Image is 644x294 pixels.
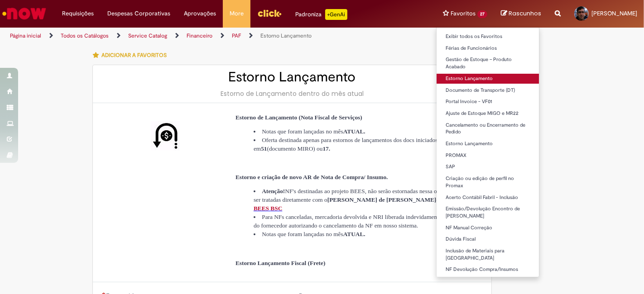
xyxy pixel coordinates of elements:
a: NF Devolução Compra/Insumos [437,265,539,275]
a: Criação ou edição de perfil no Promax [437,174,539,190]
strong: 51 [261,145,267,152]
li: Notas que foram lançadas no mês [254,230,476,238]
li: Oferta destinada apenas para estornos de lançamentos dos docs iniciados em (documento MIRO) ou [254,136,476,153]
a: PROMAX [437,151,539,161]
a: Estorno Lançamento [260,32,312,39]
a: Página inicial [10,32,41,39]
li: Notas que foram lançadas no mês [254,127,476,136]
strong: 17. [323,145,331,152]
a: SAP [437,162,539,172]
div: Padroniza [295,9,347,20]
a: Service Catalog [128,32,167,39]
a: Emissão/Devolução Encontro de [PERSON_NAME] [437,204,539,221]
span: Aprovações [184,9,216,18]
strong: ATUAL. [343,128,365,135]
button: Adicionar a Favoritos [92,46,172,65]
ul: Trilhas de página [7,28,423,44]
a: Documento de Transporte (DT) [437,85,539,95]
span: Estorno de Lançamento (Nota Fiscal de Serviços) [235,114,362,121]
strong: Atenção! [262,188,285,194]
a: Dúvida Fiscal [437,234,539,244]
a: Inclusão de Materiais para [GEOGRAPHIC_DATA] [437,246,539,263]
span: More [230,9,244,18]
strong: [PERSON_NAME] de [PERSON_NAME] [327,196,437,203]
a: Ajuste de Estoque MIGO e MR22 [437,109,539,119]
a: Acerto Contábil Fabril - Inclusão [437,193,539,203]
a: Exibir todos os Favoritos [437,32,539,42]
a: Estorno Lançamento [437,139,539,149]
a: Cancelamento ou Encerramento de Pedido [437,120,539,137]
span: Requisições [62,9,94,18]
span: Estorno e criação de novo AR de Nota de Compra/ Insumo. [235,174,388,180]
a: Estorno Lançamento [437,74,539,84]
a: Financeiro [187,32,212,39]
img: Estorno Lançamento [151,121,180,150]
strong: ATUAL. [343,231,365,237]
img: ServiceNow [1,5,48,23]
p: +GenAi [325,9,347,20]
ul: Favoritos [436,27,539,277]
span: Estorno Lançamento Fiscal (Frete) [235,260,326,266]
span: Rascunhos [509,9,541,18]
a: Cancelamento Fora do Prazo [437,276,539,286]
span: NF's destinadas ao projeto BEES, não serão estornadas nessa oferta. Devem ser tratadas diretament... [254,188,469,203]
a: NF Manual Correção [437,223,539,233]
span: Despesas Corporativas [107,9,170,18]
a: Rascunhos [501,9,541,18]
li: Para NFs canceladas, mercadoria devolvida e NRI liberada indevidamente anexar o OK do fornecedor ... [254,213,476,230]
a: Todos os Catálogos [61,32,109,39]
a: PAF [232,32,241,39]
a: Férias de Funcionários [437,43,539,53]
span: Adicionar a Favoritos [101,52,167,59]
a: Gestão de Estoque – Produto Acabado [437,55,539,71]
a: Portal Invoice - VF01 [437,97,539,107]
span: [PERSON_NAME] [591,9,637,17]
div: Estorno de Lançamento dentro do mês atual [102,89,482,98]
img: click_logo_yellow_360x200.png [257,6,282,20]
span: Favoritos [451,9,476,18]
h2: Estorno Lançamento [102,70,482,85]
span: 27 [477,10,487,18]
span: BSC [270,205,282,212]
